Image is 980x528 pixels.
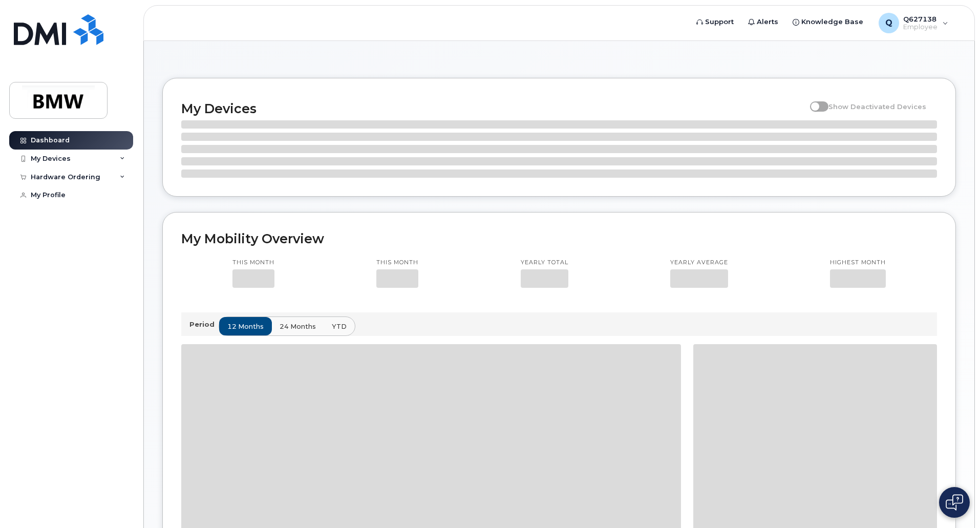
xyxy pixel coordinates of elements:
[181,101,805,116] h2: My Devices
[521,259,568,267] p: Yearly total
[280,322,316,331] span: 24 months
[946,494,963,511] img: Open chat
[376,259,418,267] p: This month
[232,259,274,267] p: This month
[810,97,818,105] input: Show Deactivated Devices
[189,320,219,329] p: Period
[332,322,347,331] span: YTD
[830,259,886,267] p: Highest month
[828,102,926,111] span: Show Deactivated Devices
[181,231,937,246] h2: My Mobility Overview
[670,259,728,267] p: Yearly average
